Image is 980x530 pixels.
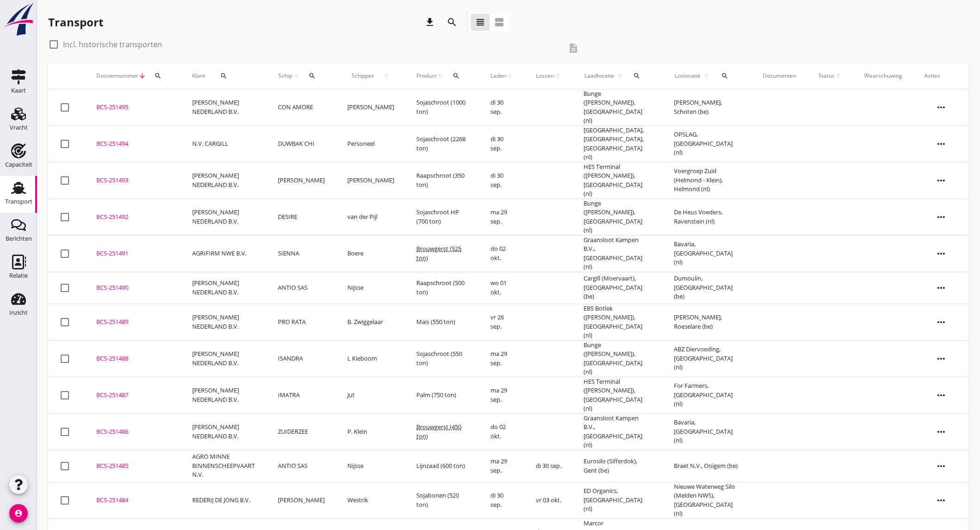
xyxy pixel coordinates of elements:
img: logo-small.a267ee39.svg [2,2,35,37]
i: search [220,72,227,80]
i: more_horiz [928,346,954,372]
td: Nijsse [336,272,406,304]
td: Raapschroot (500 ton) [405,272,479,304]
td: vr 03 okt. [525,482,572,518]
td: [PERSON_NAME] NEDERLAND B.V. [181,199,267,235]
td: Cargill (Moervaart), [GEOGRAPHIC_DATA] (be) [572,272,662,304]
td: [PERSON_NAME] NEDERLAND B.V. [181,304,267,340]
td: ANTIO SAS [267,272,336,304]
td: ANTIO SAS [267,450,336,482]
i: download [424,17,435,28]
td: De Heus Voeders, Ravenstein (nl) [663,199,752,235]
td: EBS Botlek ([PERSON_NAME]), [GEOGRAPHIC_DATA] (nl) [572,304,662,340]
i: view_headline [475,17,486,28]
td: [PERSON_NAME] NEDERLAND B.V. [181,89,267,126]
td: [PERSON_NAME] NEDERLAND B.V. [181,162,267,199]
td: Bunge ([PERSON_NAME]), [GEOGRAPHIC_DATA] (nl) [572,89,662,126]
td: Braet N.V., Ooigem (be) [663,450,752,482]
td: Nieuwe Waterweg Silo (Melden NWS), [GEOGRAPHIC_DATA] (nl) [663,482,752,518]
i: arrow_upward [615,72,624,80]
i: more_horiz [928,168,954,193]
td: HES Terminal ([PERSON_NAME]), [GEOGRAPHIC_DATA] (nl) [572,162,662,199]
div: Inzicht [9,310,28,316]
i: arrow_upward [554,72,561,80]
span: Lossen [536,72,554,80]
td: ABZ Diervoeding, [GEOGRAPHIC_DATA] (nl) [663,340,752,377]
i: arrow_upward [702,72,712,80]
div: Waarschuwing [864,72,902,80]
div: BCS-251486 [96,427,170,436]
td: do 02 okt. [479,413,525,450]
td: [PERSON_NAME] [267,482,336,518]
div: Berichten [6,236,32,242]
i: arrow_downward [138,72,146,80]
td: Sojaschroot HP (700 ton) [405,199,479,235]
span: Dossiernummer [96,72,138,80]
i: search [446,17,458,28]
i: arrow_upward [436,72,444,80]
td: [GEOGRAPHIC_DATA], [GEOGRAPHIC_DATA], [GEOGRAPHIC_DATA] (nl) [572,125,662,162]
td: do 02 okt. [479,235,525,272]
td: [PERSON_NAME] NEDERLAND B.V. [181,413,267,450]
i: more_horiz [928,131,954,157]
td: DUWBAK CHI [267,125,336,162]
td: Graansloot Kampen B.V., [GEOGRAPHIC_DATA] (nl) [572,235,662,272]
td: AGRIFIRM NWE B.V. [181,235,267,272]
td: DESIRE [267,199,336,235]
i: more_horiz [928,94,954,120]
td: Dumoulin, [GEOGRAPHIC_DATA] (be) [663,272,752,304]
div: BCS-251489 [96,318,170,327]
div: BCS-251485 [96,461,170,471]
td: [PERSON_NAME] [336,162,406,199]
div: Acties [924,72,958,80]
i: search [308,72,316,80]
td: van der Pijl [336,199,406,235]
td: [PERSON_NAME] NEDERLAND B.V. [181,377,267,413]
td: Personeel [336,125,406,162]
td: N.V. CARGILL [181,125,267,162]
div: BCS-251491 [96,249,170,258]
td: ISANDRA [267,340,336,377]
td: Boere [336,235,406,272]
td: wo 01 okt. [479,272,525,304]
div: BCS-251490 [96,283,170,293]
span: Status [818,72,835,80]
td: ma 29 sep. [479,340,525,377]
td: Sojaschroot (1000 ton) [405,89,479,126]
i: account_circle [9,504,28,523]
div: Transport [5,199,32,205]
span: Schip [278,72,292,80]
div: Klant [192,65,256,87]
td: ma 29 sep. [479,199,525,235]
i: arrow_upward [506,72,514,80]
td: [PERSON_NAME] [267,162,336,199]
td: ma 29 sep. [479,450,525,482]
span: Product [416,72,436,80]
td: [PERSON_NAME] NEDERLAND B.V. [181,340,267,377]
span: Brouwgerst (450 ton) [416,423,461,440]
td: Westrik [336,482,406,518]
td: PRO RATA [267,304,336,340]
div: BCS-251492 [96,212,170,222]
i: more_horiz [928,453,954,479]
td: Lijnzaad (600 ton) [405,450,479,482]
td: Raapschroot (350 ton) [405,162,479,199]
i: search [452,72,460,80]
span: Loslocatie [674,72,702,80]
td: di 30 sep. [479,125,525,162]
i: search [721,72,729,80]
td: di 30 sep. [479,162,525,199]
span: Laadlocatie [584,72,615,80]
span: Laden [490,72,506,80]
td: [PERSON_NAME], Schoten (be) [663,89,752,126]
i: more_horiz [928,309,954,335]
span: Schipper [347,72,378,80]
td: SIENNA [267,235,336,272]
div: BCS-251488 [96,354,170,363]
td: Nijsse [336,450,406,482]
div: BCS-251484 [96,496,170,505]
td: OPSLAG, [GEOGRAPHIC_DATA] (nl) [663,125,752,162]
td: [PERSON_NAME] [336,89,406,126]
label: Incl. historische transporten [63,40,162,49]
i: more_horiz [928,204,954,230]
